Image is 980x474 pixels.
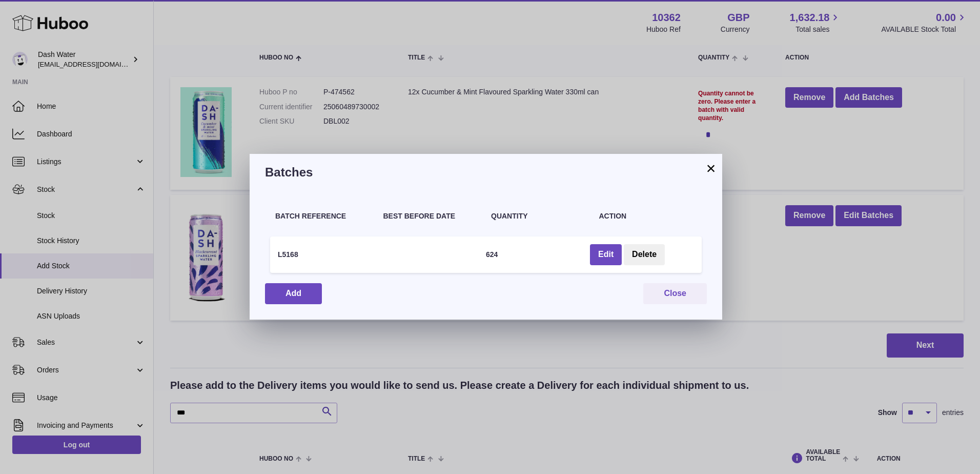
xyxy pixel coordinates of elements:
[278,250,298,260] h4: L5168
[265,283,322,304] button: Add
[590,244,622,265] button: Edit
[624,244,665,265] button: Delete
[275,211,373,221] h4: Batch Reference
[383,211,481,221] h4: Best Before Date
[486,250,498,260] h4: 624
[265,164,707,181] h3: Batches
[705,162,717,174] button: ×
[491,211,589,221] h4: Quantity
[599,211,697,221] h4: Action
[643,283,707,304] button: Close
